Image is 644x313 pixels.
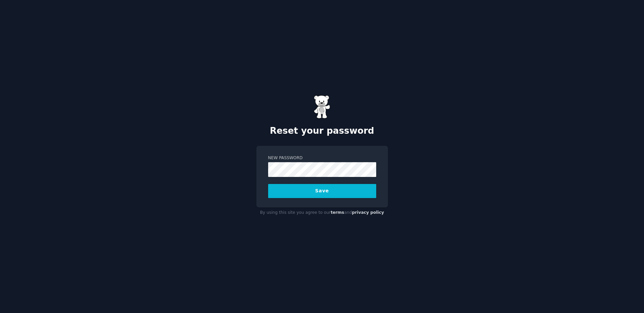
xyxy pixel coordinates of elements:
div: By using this site you agree to our and [256,207,388,218]
button: Save [268,184,376,198]
a: terms [331,210,344,215]
img: Gummy Bear [314,95,331,119]
label: New Password [268,155,376,161]
a: privacy policy [352,210,384,215]
h2: Reset your password [256,126,388,136]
